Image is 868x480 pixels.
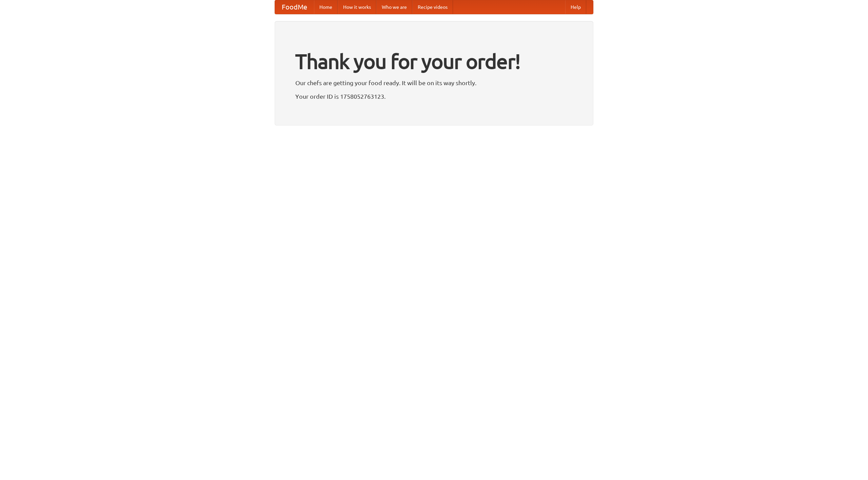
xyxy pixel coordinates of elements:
h1: Thank you for your order! [295,45,573,78]
a: Help [565,0,586,14]
p: Your order ID is 1758052763123. [295,91,573,101]
p: Our chefs are getting your food ready. It will be on its way shortly. [295,78,573,88]
a: Home [314,0,338,14]
a: How it works [338,0,376,14]
a: Who we are [376,0,412,14]
a: FoodMe [275,0,314,14]
a: Recipe videos [412,0,453,14]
